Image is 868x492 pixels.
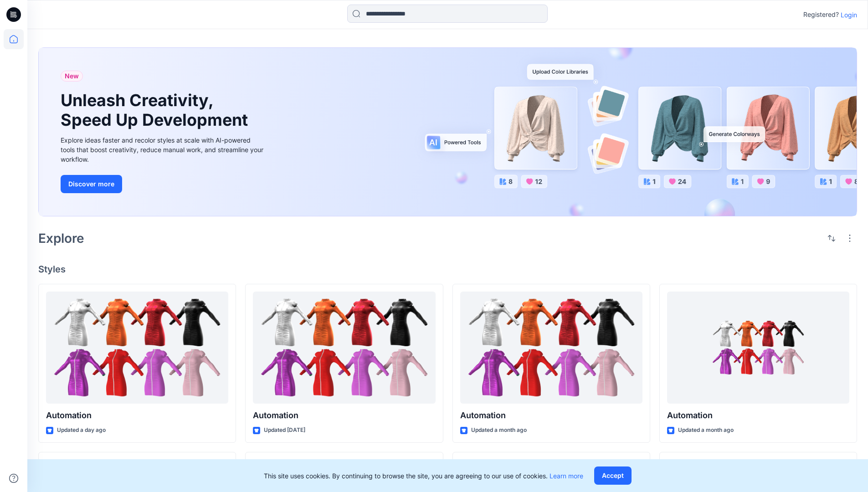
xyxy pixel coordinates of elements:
[61,175,122,193] button: Discover more
[38,264,857,275] h4: Styles
[57,425,106,435] p: Updated a day ago
[253,292,435,404] a: Automation
[678,425,734,435] p: Updated a month ago
[253,409,435,422] p: Automation
[38,231,84,246] h2: Explore
[46,409,228,422] p: Automation
[471,425,527,435] p: Updated a month ago
[264,425,305,435] p: Updated [DATE]
[46,292,228,404] a: Automation
[61,135,266,164] div: Explore ideas faster and recolor styles at scale with AI-powered tools that boost creativity, red...
[667,292,849,404] a: Automation
[61,175,266,193] a: Discover more
[264,471,583,481] p: This site uses cookies. By continuing to browse the site, you are agreeing to our use of cookies.
[594,466,632,485] button: Accept
[65,71,79,82] span: New
[460,292,642,404] a: Automation
[667,409,849,422] p: Automation
[460,409,642,422] p: Automation
[841,10,857,20] p: Login
[61,91,252,130] h1: Unleash Creativity, Speed Up Development
[803,9,839,20] p: Registered?
[550,472,583,480] a: Learn more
